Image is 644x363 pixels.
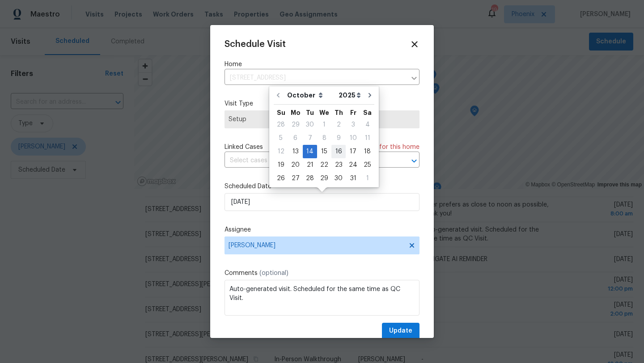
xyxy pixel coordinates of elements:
div: Thu Oct 09 2025 [331,131,346,145]
abbr: Tuesday [306,110,314,116]
div: Wed Oct 01 2025 [317,118,331,131]
textarea: Auto-generated visit. Scheduled for the same time as QC Visit. [225,280,419,316]
div: Tue Oct 28 2025 [303,172,317,185]
div: Fri Oct 03 2025 [346,118,360,131]
div: Sat Oct 25 2025 [360,158,374,172]
div: Tue Oct 14 2025 [303,145,317,158]
div: Wed Oct 08 2025 [317,131,331,145]
div: 6 [288,132,303,144]
div: Sat Oct 18 2025 [360,145,374,158]
div: Fri Oct 17 2025 [346,145,360,158]
div: 26 [274,172,288,185]
div: 2 [331,118,346,131]
div: Mon Oct 06 2025 [288,131,303,145]
input: Enter in an address [225,71,406,85]
abbr: Wednesday [319,110,329,116]
span: Schedule Visit [225,40,286,49]
div: 25 [360,159,374,171]
span: Close [410,39,419,49]
div: 23 [331,159,346,171]
div: 11 [360,132,374,144]
div: Fri Oct 31 2025 [346,172,360,185]
div: 31 [346,172,360,185]
label: Scheduled Date [225,182,419,191]
div: Thu Oct 30 2025 [331,172,346,185]
div: Sun Oct 26 2025 [274,172,288,185]
div: 15 [317,145,331,158]
div: Sun Oct 12 2025 [274,145,288,158]
div: Sun Sep 28 2025 [274,118,288,131]
div: Tue Oct 07 2025 [303,131,317,145]
div: 27 [288,172,303,185]
div: Tue Sep 30 2025 [303,118,317,131]
select: Year [336,89,363,102]
input: Select cases [225,154,394,168]
div: 30 [303,118,317,131]
div: 16 [331,145,346,158]
div: Sat Oct 11 2025 [360,131,374,145]
div: Tue Oct 21 2025 [303,158,317,172]
div: 3 [346,118,360,131]
div: 20 [288,159,303,171]
div: Fri Oct 24 2025 [346,158,360,172]
div: 24 [346,159,360,171]
div: 4 [360,118,374,131]
div: 8 [317,132,331,144]
div: 30 [331,172,346,185]
div: 1 [360,172,374,185]
div: 19 [274,159,288,171]
div: Mon Oct 13 2025 [288,145,303,158]
div: 29 [317,172,331,185]
div: Sun Oct 05 2025 [274,131,288,145]
div: Sat Oct 04 2025 [360,118,374,131]
div: 21 [303,159,317,171]
div: Wed Oct 22 2025 [317,158,331,172]
label: Home [225,60,419,69]
span: Linked Cases [225,143,263,152]
div: 9 [331,132,346,144]
div: Thu Oct 02 2025 [331,118,346,131]
div: Wed Oct 29 2025 [317,172,331,185]
div: Mon Oct 27 2025 [288,172,303,185]
span: [PERSON_NAME] [229,242,404,249]
button: Go to previous month [271,86,285,104]
label: Assignee [225,225,419,234]
div: 18 [360,145,374,158]
div: 7 [303,132,317,144]
div: Mon Sep 29 2025 [288,118,303,131]
abbr: Monday [291,110,301,116]
div: 13 [288,145,303,158]
div: Wed Oct 15 2025 [317,145,331,158]
abbr: Sunday [277,110,285,116]
button: Open [408,155,420,167]
div: Thu Oct 23 2025 [331,158,346,172]
div: 17 [346,145,360,158]
label: Comments [225,269,419,278]
div: Thu Oct 16 2025 [331,145,346,158]
span: (optional) [259,270,288,276]
button: Update [382,323,419,339]
div: Sat Nov 01 2025 [360,172,374,185]
abbr: Thursday [335,110,343,116]
div: 1 [317,118,331,131]
div: 12 [274,145,288,158]
label: Visit Type [225,99,419,108]
span: Setup [229,115,415,124]
div: 29 [288,118,303,131]
button: Go to next month [363,86,377,104]
div: 5 [274,132,288,144]
div: 28 [303,172,317,185]
input: M/D/YYYY [225,193,419,211]
div: Fri Oct 10 2025 [346,131,360,145]
div: 10 [346,132,360,144]
span: Update [389,325,412,337]
abbr: Friday [350,110,356,116]
div: Mon Oct 20 2025 [288,158,303,172]
div: 28 [274,118,288,131]
select: Month [285,89,336,102]
div: Sun Oct 19 2025 [274,158,288,172]
abbr: Saturday [363,110,372,116]
div: 22 [317,159,331,171]
div: 14 [303,145,317,158]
